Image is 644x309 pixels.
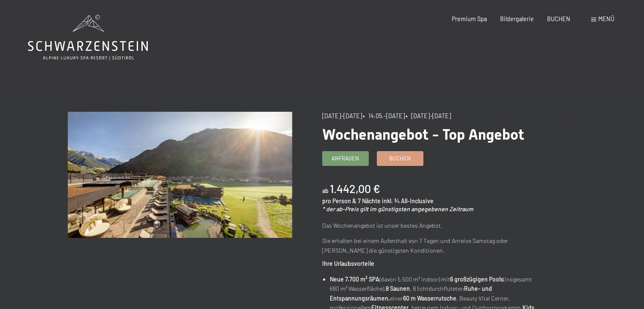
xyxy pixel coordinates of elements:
span: Buchen [389,154,411,162]
span: Wochenangebot - Top Angebot [322,126,524,143]
a: Premium Spa [452,15,487,22]
strong: 8 Saunen [386,285,410,292]
strong: Ihre Urlaubsvorteile [322,260,374,267]
span: ab [322,187,329,194]
a: Bildergalerie [500,15,534,22]
strong: Ruhe- und Entspannungsräumen, [330,285,492,302]
a: Buchen [377,152,423,166]
span: inkl. ¾ All-Inclusive [382,197,434,204]
em: * der ab-Preis gilt im günstigsten angegebenen Zeitraum [322,205,473,212]
span: Anfragen [332,154,359,162]
span: [DATE]–[DATE] [322,112,362,119]
img: Wochenangebot - Top Angebot [68,112,292,238]
strong: 6 großzügigen Pools [450,276,503,283]
span: • 14.05.–[DATE] [363,112,405,119]
strong: Neue 7.700 m² SPA [330,276,379,283]
a: Anfragen [323,152,368,166]
span: Menü [598,15,614,22]
b: 1.442,00 € [330,182,380,195]
p: Das Wochenangebot ist unser bestes Angebot. [322,221,547,231]
a: BUCHEN [547,15,570,22]
span: pro Person & [322,197,357,204]
p: Sie erhalten bei einem Aufenthalt von 7 Tagen und Anreise Samstag oder [PERSON_NAME] die günstigs... [322,236,547,255]
span: • [DATE]–[DATE] [406,112,451,119]
span: 7 Nächte [358,197,381,204]
strong: 60 m Wasserrutsche [403,295,456,302]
